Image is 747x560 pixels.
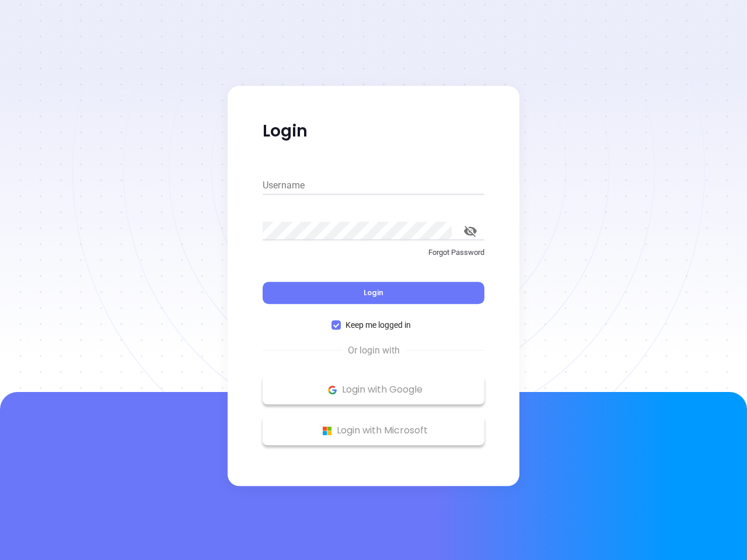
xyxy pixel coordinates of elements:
span: Keep me logged in [341,318,416,331]
button: Login [263,282,484,304]
span: Or login with [342,344,406,358]
p: Login with Google [268,381,479,398]
img: Google Logo [325,383,340,397]
p: Login [263,121,484,142]
a: Forgot Password [263,247,484,268]
span: Login [364,288,383,297]
img: Microsoft Logo [320,423,334,438]
p: Login with Microsoft [268,422,479,439]
p: Forgot Password [263,247,484,258]
button: toggle password visibility [456,217,484,245]
button: Microsoft Logo Login with Microsoft [263,416,484,445]
button: Google Logo Login with Google [263,375,484,404]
